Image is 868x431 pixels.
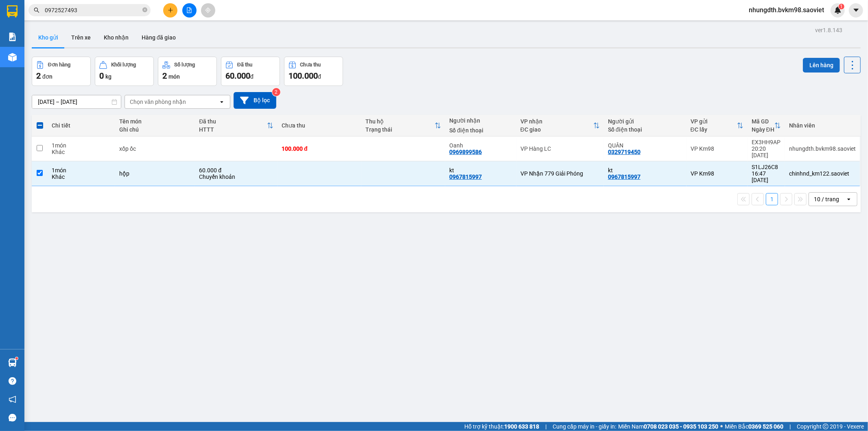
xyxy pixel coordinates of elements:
[545,422,547,431] span: |
[34,7,39,13] span: search
[174,62,195,68] div: Số lượng
[449,142,512,149] div: Oanh
[449,174,482,180] div: 0967815997
[365,118,435,125] div: Thu hộ
[752,139,781,145] div: EX3HH9AP
[691,126,737,133] div: ĐC lấy
[608,118,682,125] div: Người gửi
[52,142,111,149] div: 1 món
[289,71,318,81] span: 100.000
[32,28,65,47] button: Kho gửi
[839,4,844,9] sup: 1
[272,88,280,96] sup: 2
[803,58,840,73] button: Lên hàng
[32,57,91,86] button: Đơn hàng2đơn
[752,145,781,158] div: 20:20 [DATE]
[282,145,357,152] div: 100.000 đ
[814,195,839,203] div: 10 / trang
[752,170,781,183] div: 16:47 [DATE]
[32,95,121,108] input: Select a date range.
[846,196,852,202] svg: open
[219,99,225,105] svg: open
[823,424,829,429] span: copyright
[284,57,343,86] button: Chưa thu100.000đ
[195,115,278,136] th: Toggle SortBy
[752,118,774,125] div: Mã GD
[9,377,16,385] span: question-circle
[65,28,97,47] button: Trên xe
[97,28,135,47] button: Kho nhận
[766,193,778,205] button: 1
[119,126,191,133] div: Ghi chú
[9,396,16,403] span: notification
[520,126,593,133] div: ĐC giao
[95,57,154,86] button: Khối lượng0kg
[618,422,718,431] span: Miền Nam
[225,71,250,81] span: 60.000
[250,73,254,80] span: đ
[449,149,482,155] div: 0969899586
[42,73,52,80] span: đơn
[449,167,512,174] div: kt
[608,126,682,133] div: Số điện thoại
[300,62,321,68] div: Chưa thu
[52,122,111,129] div: Chi tiết
[520,118,593,125] div: VP nhận
[691,170,743,177] div: VP Km98
[752,164,781,170] div: S1LJ26C8
[318,73,321,80] span: đ
[9,414,16,422] span: message
[365,126,435,133] div: Trạng thái
[282,122,357,129] div: Chưa thu
[43,47,197,99] h2: VP Nhận: VP Hàng LC
[162,71,167,81] span: 2
[516,115,604,136] th: Toggle SortBy
[849,3,863,18] button: caret-down
[45,6,141,15] input: Tìm tên, số ĐT hoặc mã đơn
[135,28,182,47] button: Hàng đã giao
[52,174,111,180] div: Khác
[221,57,280,86] button: Đã thu60.000đ
[142,7,147,14] span: close-circle
[234,92,276,109] button: Bộ lọc
[520,170,600,177] div: VP Nhận 779 Giải Phóng
[199,118,267,125] div: Đã thu
[687,115,748,136] th: Toggle SortBy
[168,73,180,80] span: món
[48,62,70,68] div: Đơn hàng
[105,73,112,80] span: kg
[853,7,860,14] span: caret-down
[7,5,17,18] img: logo-vxr
[840,4,843,9] span: 1
[815,26,842,35] div: ver 1.8.143
[36,71,41,81] span: 2
[8,33,17,41] img: solution-icon
[8,358,17,367] img: warehouse-icon
[789,422,791,431] span: |
[608,142,682,149] div: QUÂN
[15,357,18,360] sup: 1
[449,127,512,134] div: Số điện thoại
[644,423,718,430] strong: 0708 023 035 - 0935 103 250
[720,425,723,428] span: ⚪️
[130,98,186,106] div: Chọn văn phòng nhận
[199,126,267,133] div: HTTT
[199,167,273,174] div: 60.000 đ
[49,19,99,33] b: Sao Việt
[201,3,215,18] button: aim
[119,170,191,177] div: hộp
[205,7,211,13] span: aim
[748,115,785,136] th: Toggle SortBy
[109,7,197,20] b: [DOMAIN_NAME]
[361,115,445,136] th: Toggle SortBy
[520,145,600,152] div: VP Hàng LC
[742,5,831,15] span: nhungdth.bvkm98.saoviet
[111,62,136,68] div: Khối lượng
[691,118,737,125] div: VP gửi
[834,7,842,14] img: icon-new-feature
[608,174,641,180] div: 0967815997
[789,122,856,129] div: Nhân viên
[691,145,743,152] div: VP Km98
[52,167,111,174] div: 1 món
[186,7,192,13] span: file-add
